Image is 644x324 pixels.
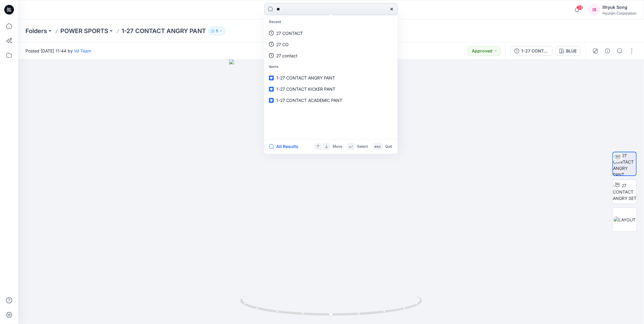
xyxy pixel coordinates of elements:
span: 1-27 CONTACT ACADEMIC PANT [276,98,342,103]
p: Move [333,143,342,150]
span: 1-27 CONTACT ANGRY PANT [276,75,335,80]
div: Ilhyuk Song [602,4,636,11]
a: 27 CONTACT [265,28,396,39]
p: Select [357,143,368,150]
a: 27 contact [265,50,396,61]
a: 1-27 CONTACT ANGRY PANT [265,72,396,83]
a: Vd Team [74,48,91,53]
div: IS [589,4,600,15]
div: Hyunjin Corporation [602,11,636,15]
button: All Results [269,143,302,150]
p: esc [374,143,381,150]
span: Posted [DATE] 11:44 by [25,48,91,54]
a: Folders [25,27,47,35]
a: 1-27 CONTACT KICKER PANT [265,83,396,95]
img: LAYOUT [614,217,636,223]
button: 5 [208,27,226,35]
p: Items [265,61,396,73]
button: Details [603,46,612,56]
p: Quit [385,143,392,150]
p: 27 CO [276,41,289,48]
a: 27 CO [265,39,396,50]
p: 5 [216,28,218,34]
p: Recent [265,16,396,28]
span: 1-27 CONTACT KICKER PANT [276,86,335,92]
button: 1-27 CONTACT ANGRY PANT [511,46,553,56]
a: 1-27 CONTACT ACADEMIC PANT [265,95,396,106]
div: 1-27 CONTACT ANGRY PANT [521,48,549,54]
span: 36 [577,5,583,10]
a: POWER SPORTS [60,27,108,35]
div: BLUE [566,48,577,54]
p: 27 CONTACT [276,30,303,36]
button: BLUE [555,46,581,56]
p: 27 contact [276,52,297,59]
img: 1-27 CONTACT ANGRY PANT [613,152,636,175]
img: 1-27 CONTACT ANGRY SET [613,182,636,201]
p: 1-27 CONTACT ANGRY PANT [122,27,206,35]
